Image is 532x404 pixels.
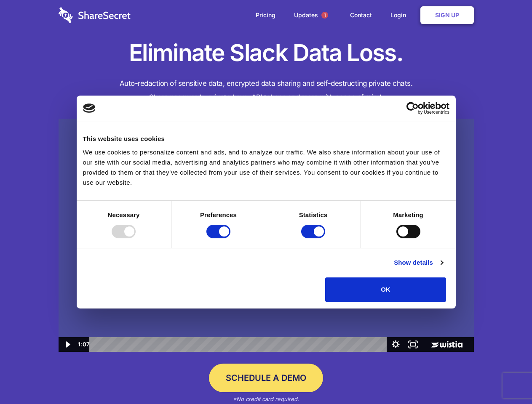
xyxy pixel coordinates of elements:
strong: Statistics [299,211,328,218]
img: Sharesecret [59,119,474,352]
a: Sign Up [420,6,474,24]
em: *No credit card required. [233,396,299,402]
img: logo-wordmark-white-trans-d4663122ce5f474addd5e946df7df03e33cb6a1c49d2221995e7729f52c070b2.svg [59,7,131,23]
div: This website uses cookies [83,134,449,144]
button: OK [325,277,446,302]
a: Schedule a Demo [209,364,323,392]
a: Contact [342,2,380,28]
strong: Necessary [108,211,140,218]
span: 1 [321,12,328,19]
strong: Preferences [200,211,237,218]
a: Show details [394,258,443,268]
a: Usercentrics Cookiebot - opens in a new window [376,102,449,114]
img: logo [83,104,96,113]
h4: Auto-redaction of sensitive data, encrypted data sharing and self-destructing private chats. Shar... [59,77,474,104]
a: Login [382,2,419,28]
button: Play Video [59,337,76,352]
a: Pricing [247,2,284,28]
h1: Eliminate Slack Data Loss. [59,38,474,68]
button: Show settings menu [387,337,404,352]
div: Playbar [96,337,383,352]
div: We use cookies to personalize content and ads, and to analyze our traffic. We also share informat... [83,147,449,188]
button: Fullscreen [404,337,422,352]
strong: Marketing [393,211,423,218]
a: Wistia Logo -- Learn More [422,337,473,352]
